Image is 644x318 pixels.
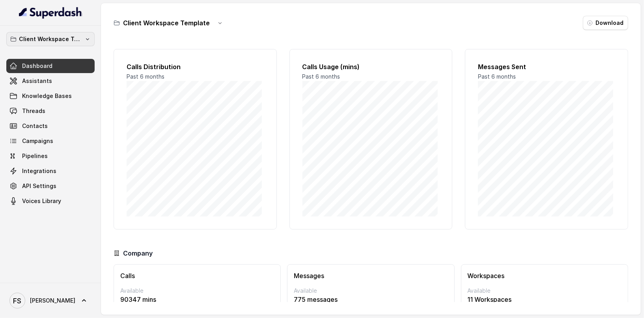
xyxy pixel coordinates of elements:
[127,62,264,72] h2: Calls Distribution
[120,271,274,280] h3: Calls
[120,295,274,304] p: 90347 mins
[22,77,52,85] span: Assistants
[22,137,53,145] span: Campaigns
[22,182,56,190] span: API Settings
[13,297,22,305] text: FS
[6,149,95,163] a: Pipelines
[294,287,448,295] p: Available
[468,295,622,304] p: 11 Workspaces
[6,119,95,133] a: Contacts
[30,297,75,305] span: [PERSON_NAME]
[22,107,45,115] span: Threads
[6,104,95,118] a: Threads
[6,59,95,73] a: Dashboard
[478,73,516,80] span: Past 6 months
[6,134,95,148] a: Campaigns
[22,152,48,160] span: Pipelines
[478,62,615,72] h2: Messages Sent
[123,18,210,28] h3: Client Workspace Template
[294,271,448,280] h3: Messages
[19,34,82,44] p: Client Workspace Template
[22,62,52,70] span: Dashboard
[22,122,48,130] span: Contacts
[6,194,95,208] a: Voices Library
[22,197,61,205] span: Voices Library
[302,62,440,72] h2: Calls Usage (mins)
[468,287,622,295] p: Available
[19,6,82,19] img: light.svg
[468,271,622,280] h3: Workspaces
[6,164,95,178] a: Integrations
[22,92,72,100] span: Knowledge Bases
[127,73,164,80] span: Past 6 months
[6,74,95,88] a: Assistants
[6,290,95,312] a: [PERSON_NAME]
[583,16,628,30] button: Download
[120,287,274,295] p: Available
[302,73,340,80] span: Past 6 months
[6,179,95,193] a: API Settings
[6,32,95,46] button: Client Workspace Template
[6,89,95,103] a: Knowledge Bases
[294,295,448,304] p: 775 messages
[22,167,56,175] span: Integrations
[123,248,153,258] h3: Company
